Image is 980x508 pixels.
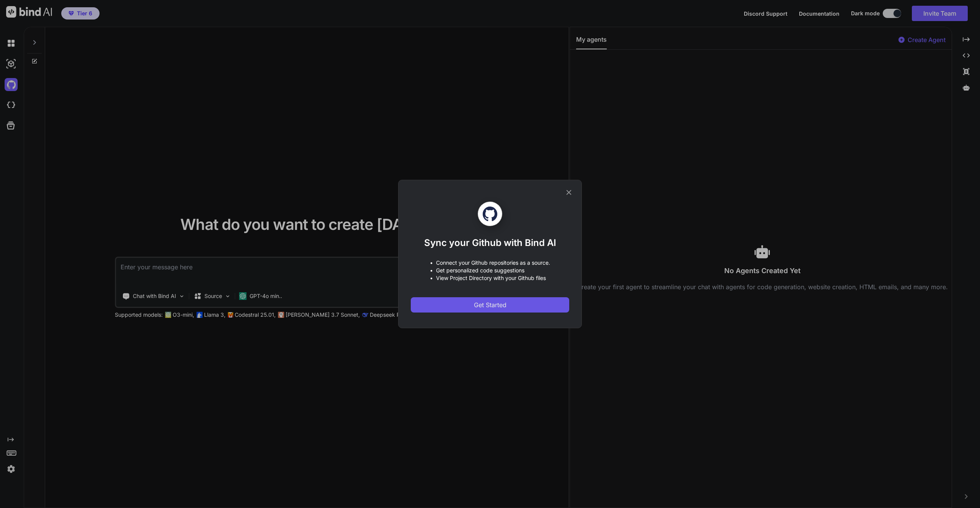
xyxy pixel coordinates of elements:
p: • View Project Directory with your Github files [430,274,550,282]
p: • Connect your Github repositories as a source. [430,259,550,267]
p: • Get personalized code suggestions [430,267,550,274]
button: Get Started [411,297,569,313]
h1: Sync your Github with Bind AI [424,237,556,249]
span: Get Started [474,300,506,309]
